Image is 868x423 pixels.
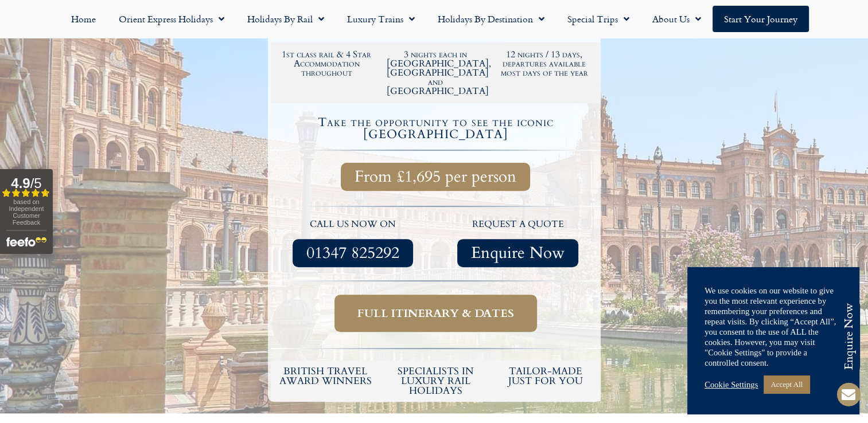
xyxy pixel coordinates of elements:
[278,50,376,77] h2: 1st class rail & 4 Star Accommodation throughout
[277,366,375,386] h5: British Travel Award winners
[441,217,595,232] p: request a quote
[355,170,516,184] span: From £1,695 per person
[341,163,530,191] a: From £1,695 per person
[641,6,713,32] a: About Us
[704,285,842,368] div: We use cookies on our website to give you the most relevant experience by remembering your prefer...
[107,6,236,32] a: Orient Express Holidays
[293,239,413,267] a: 01347 825292
[496,50,593,77] h2: 12 nights / 13 days, departures available most days of the year
[496,366,595,386] h5: tailor-made just for you
[764,375,809,393] a: Accept All
[426,6,556,32] a: Holidays by Destination
[336,6,426,32] a: Luxury Trains
[277,217,430,232] p: call us now on
[386,366,485,395] h6: Specialists in luxury rail holidays
[334,295,537,332] a: Full itinerary & dates
[713,6,809,32] a: Start your Journey
[6,6,862,32] nav: Menu
[273,116,599,140] h4: Take the opportunity to see the iconic [GEOGRAPHIC_DATA]
[471,246,565,260] span: Enquire Now
[306,246,399,260] span: 01347 825292
[457,239,578,267] a: Enquire Now
[236,6,336,32] a: Holidays by Rail
[387,50,484,96] h2: 3 nights each in [GEOGRAPHIC_DATA], [GEOGRAPHIC_DATA] and [GEOGRAPHIC_DATA]
[704,379,758,390] a: Cookie Settings
[556,6,641,32] a: Special Trips
[357,306,514,320] span: Full itinerary & dates
[60,6,107,32] a: Home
